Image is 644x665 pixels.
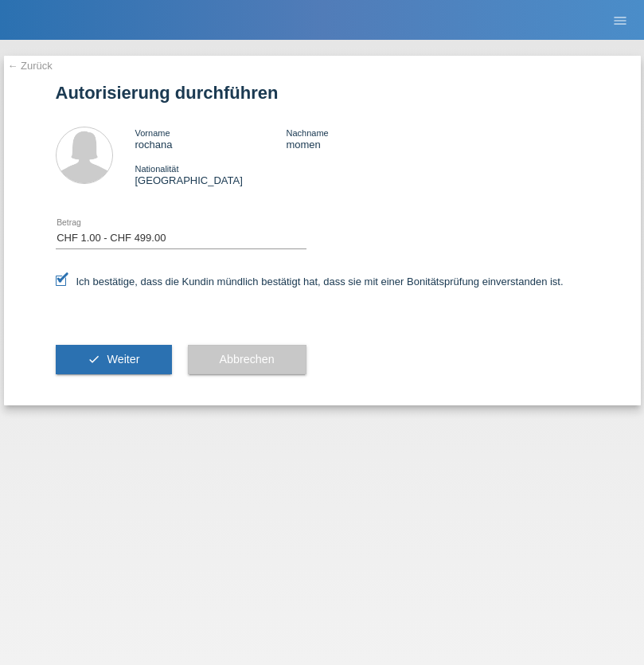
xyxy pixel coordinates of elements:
[220,353,275,366] span: Abbrechen
[56,83,589,103] h1: Autorisierung durchführen
[188,345,306,375] button: Abbrechen
[286,127,437,151] div: momen
[286,128,328,138] span: Nachname
[56,276,564,288] label: Ich bestätige, dass die Kundin mündlich bestätigt hat, dass sie mit einer Bonitätsprüfung einvers...
[135,164,179,174] span: Nationalität
[604,15,636,25] a: menu
[88,353,100,366] i: check
[135,128,170,138] span: Vorname
[135,162,287,186] div: [GEOGRAPHIC_DATA]
[107,353,139,366] span: Weiter
[56,345,172,375] button: check Weiter
[8,60,53,72] a: ← Zurück
[612,13,628,29] i: menu
[135,127,287,151] div: rochana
